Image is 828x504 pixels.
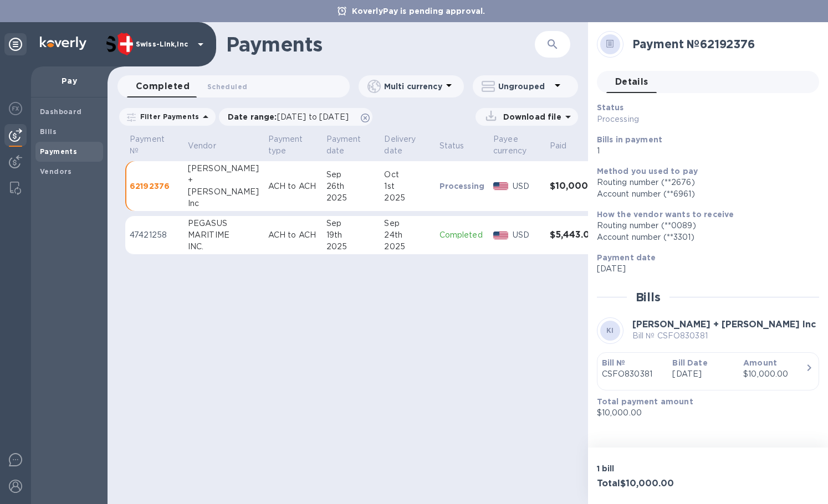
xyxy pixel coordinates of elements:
h3: $5,443.00 [550,230,604,240]
p: 1 bill [597,463,704,474]
div: 2025 [384,192,430,204]
span: Status [439,140,479,152]
p: Status [439,140,464,152]
span: Payment № [130,133,179,157]
p: KoverlyPay is pending approval. [346,6,491,17]
b: Payments [40,147,77,156]
p: Date range : [228,111,354,122]
div: [PERSON_NAME] [188,163,259,174]
p: Ungrouped [498,81,551,92]
div: 2025 [384,241,430,253]
span: Vendor [188,140,231,152]
div: Unpin categories [4,33,27,55]
b: Bill № [602,358,626,367]
div: Oct [384,169,430,181]
p: USD [513,181,541,192]
b: Payment date [597,253,656,262]
b: Bills [40,127,57,136]
p: Vendor [188,140,216,152]
p: Payment type [268,133,303,157]
span: Scheduled [207,81,247,92]
p: 47421258 [130,229,179,241]
p: Processing [439,181,485,192]
div: [PERSON_NAME] [188,186,259,198]
p: $10,000.00 [597,407,810,419]
b: Bill Date [672,358,707,367]
b: KI [606,326,614,335]
b: How the vendor wants to receive [597,210,734,219]
div: INC. [188,241,259,253]
div: Inc [188,198,259,209]
p: Delivery date [384,133,416,157]
div: MARITIME [188,229,259,241]
p: Payment № [130,133,165,157]
p: Paid [550,140,567,152]
p: Download file [499,111,561,122]
p: Swiss-Link,Inc [136,40,191,48]
p: CSFO830381 [602,368,664,380]
b: Total payment amount [597,397,693,406]
p: Multi currency [384,81,442,92]
button: Bill №CSFO830381Bill Date[DATE]Amount$10,000.00 [597,352,819,390]
b: Vendors [40,167,72,176]
b: Dashboard [40,107,82,116]
p: Payee currency [493,133,527,157]
b: Amount [743,358,777,367]
p: Pay [40,75,99,86]
b: Bills in payment [597,135,662,144]
img: Logo [40,37,86,50]
p: 1 [597,145,810,157]
p: [DATE] [597,263,810,275]
b: Method you used to pay [597,167,698,176]
div: Routing number (**2676) [597,177,810,188]
h3: $10,000.00 [550,181,604,192]
b: Status [597,103,624,112]
div: Date range:[DATE] to [DATE] [219,108,372,126]
span: Payment type [268,133,318,157]
span: [DATE] to [DATE] [277,112,349,121]
div: 24th [384,229,430,241]
div: 1st [384,181,430,192]
p: Processing [597,114,739,125]
h2: Bills [636,290,661,304]
span: Payment date [326,133,376,157]
p: Filter Payments [136,112,199,121]
div: PEGASUS [188,218,259,229]
p: [DATE] [672,368,734,380]
div: Sep [326,169,376,181]
div: + [188,174,259,186]
div: Account number (**3301) [597,232,810,243]
p: Payment date [326,133,361,157]
span: Paid [550,140,581,152]
div: 19th [326,229,376,241]
img: USD [493,232,508,239]
div: 2025 [326,192,376,204]
span: Delivery date [384,133,430,157]
img: USD [493,182,508,190]
div: Account number (**6961) [597,188,810,200]
p: Bill № CSFO830381 [632,330,816,342]
span: Details [615,74,648,90]
div: Sep [384,218,430,229]
p: USD [513,229,541,241]
b: [PERSON_NAME] + [PERSON_NAME] Inc [632,319,816,330]
div: 26th [326,181,376,192]
p: ACH to ACH [268,181,318,192]
p: ACH to ACH [268,229,318,241]
img: Foreign exchange [9,102,22,115]
div: $10,000.00 [743,368,805,380]
div: Sep [326,218,376,229]
span: Completed [136,79,190,94]
div: Routing number (**0089) [597,220,810,232]
div: 2025 [326,241,376,253]
h3: Total $10,000.00 [597,479,704,489]
p: 62192376 [130,181,179,192]
h1: Payments [226,33,535,56]
h2: Payment № 62192376 [632,37,810,51]
p: Completed [439,229,485,241]
span: Payee currency [493,133,541,157]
